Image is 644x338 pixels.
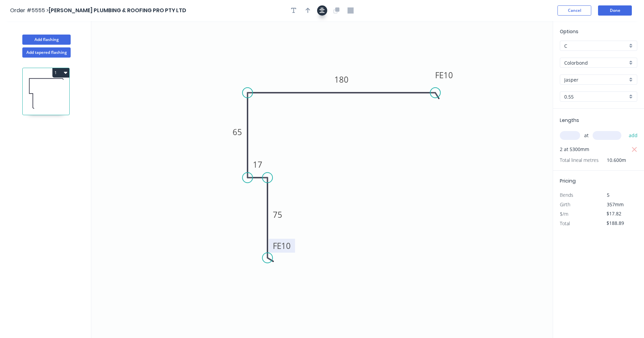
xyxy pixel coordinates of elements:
tspan: 17 [253,159,262,170]
span: Pricing [560,177,576,184]
button: 1 [52,68,69,78]
tspan: 10 [444,69,453,81]
tspan: 75 [273,209,282,220]
span: Total [560,220,570,227]
tspan: FE [435,69,444,81]
span: $/m [560,211,568,217]
span: Order #5555 > [10,6,49,14]
button: add [625,130,641,141]
button: Add tapered flashing [22,47,71,58]
svg: 0 [91,21,553,338]
span: Lengths [560,117,579,124]
input: Price level [564,42,627,49]
input: Colour [564,76,627,83]
span: at [584,131,589,140]
span: 2 at 5300mm [560,145,589,154]
span: 357mm [607,201,624,208]
button: Done [598,5,632,16]
span: 5 [607,192,610,198]
input: Thickness [564,93,627,100]
tspan: FE [273,240,281,251]
tspan: 180 [334,74,349,85]
tspan: 10 [281,240,291,251]
button: Add flashing [22,35,71,45]
tspan: 65 [233,126,242,138]
span: [PERSON_NAME] PLUMBING & ROOFING PRO PTY LTD [49,6,186,14]
input: Material [564,59,627,66]
span: Bends [560,192,573,198]
span: Options [560,28,578,35]
span: 10.600m [599,155,626,165]
span: Girth [560,201,570,208]
span: Total lineal metres [560,155,599,165]
button: Cancel [557,5,591,16]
